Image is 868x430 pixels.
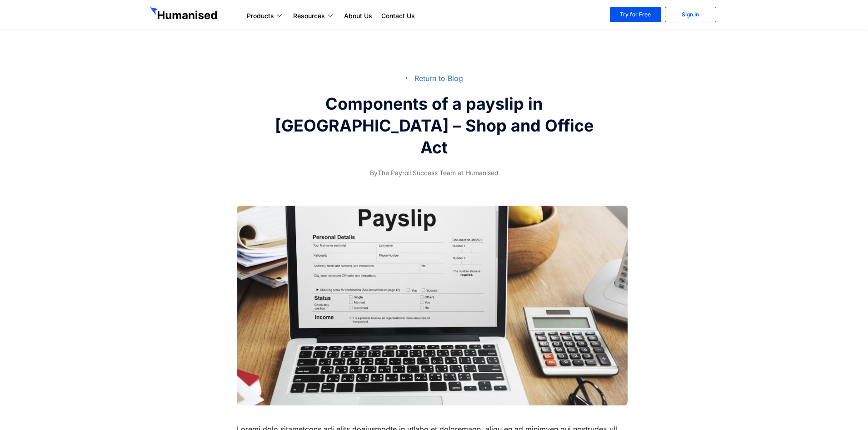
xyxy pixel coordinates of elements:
[370,167,499,178] span: The Payroll Success Team at Humanised
[242,10,289,21] a: Products
[370,169,378,177] span: By
[237,206,628,405] img: components of a payslip in sri lanka- shop and office act
[665,7,716,22] a: Sign In
[339,10,377,21] a: About Us
[377,10,419,21] a: Contact Us
[150,7,219,22] img: GetHumanised Logo
[610,7,661,22] a: Try for Free
[405,74,463,83] a: ⭠ Return to Blog
[289,10,339,21] a: Resources
[264,93,604,158] h2: Components of a payslip in [GEOGRAPHIC_DATA] – Shop and Office Act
